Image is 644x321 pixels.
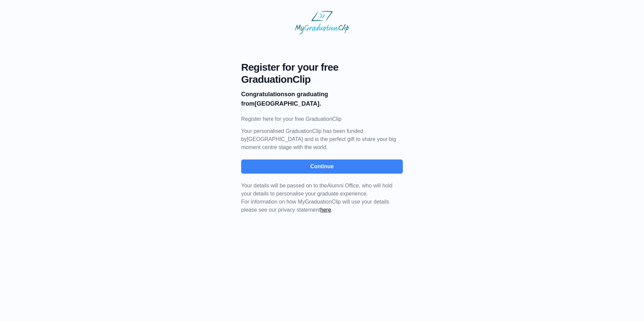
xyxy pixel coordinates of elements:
[241,183,392,197] span: Your details will be passed on to the , who will hold your details to personalise your graduate e...
[241,90,403,108] p: on graduating from [GEOGRAPHIC_DATA].
[241,91,288,98] b: Congratulations
[241,115,403,123] p: Register here for your free GraduationClip
[327,183,359,188] span: Alumni Office
[241,159,403,174] button: Continue
[241,127,403,151] p: Your personalised GraduationClip has been funded by [GEOGRAPHIC_DATA] and is the perfect gift to ...
[241,61,403,73] span: Register for your free
[241,73,403,85] span: GraduationClip
[320,207,331,213] a: here
[295,11,349,34] img: MyGraduationClip
[241,183,392,213] span: For information on how MyGraduationClip will use your details please see our privacy statement .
